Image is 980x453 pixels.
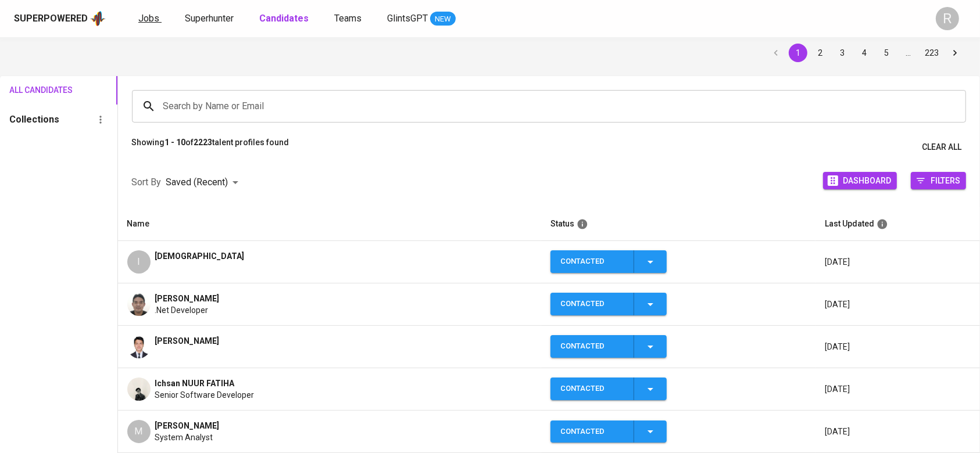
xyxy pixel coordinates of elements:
p: Sort By [132,175,162,189]
th: Last Updated [816,207,980,241]
p: [DATE] [825,256,971,268]
span: Jobs [138,13,159,24]
button: page 1 [789,44,807,62]
button: Go to next page [946,44,964,62]
button: Go to page 4 [855,44,874,62]
span: System Analyst [155,432,213,443]
div: Contacted [560,335,624,358]
button: Contacted [550,335,667,358]
th: Status [541,207,816,241]
h6: Collections [9,112,59,128]
span: Filters [931,172,960,188]
img: 4275a8939959eb630c35366fb7da6b23.jpeg [127,293,151,316]
span: Senior Software Developer [155,389,255,401]
p: [DATE] [825,299,971,310]
span: Teams [334,13,362,24]
div: … [899,47,918,59]
b: Candidates [259,13,309,24]
button: Go to page 2 [811,44,829,62]
b: 1 - 10 [165,138,186,147]
span: Dashboard [843,172,891,188]
span: [DEMOGRAPHIC_DATA] [155,250,245,262]
button: Dashboard [823,172,897,189]
span: [PERSON_NAME] [155,420,220,432]
button: Go to page 3 [833,44,852,62]
div: R [936,7,959,30]
div: Saved (Recent) [166,172,242,193]
span: [PERSON_NAME] [155,293,220,304]
b: 2223 [194,138,213,147]
img: 1f9330f73a7c4550c720753c2f2c5b24.jpeg [127,378,151,401]
button: Filters [911,172,966,189]
p: Saved (Recent) [166,175,228,189]
button: Contacted [550,420,667,443]
button: Contacted [550,293,667,315]
th: Name [118,207,542,241]
p: Showing of talent profiles found [132,136,289,158]
a: Candidates [259,12,311,26]
button: Contacted [550,250,667,273]
a: Jobs [138,12,162,26]
a: Superhunter [185,12,236,26]
nav: pagination navigation [765,44,966,62]
button: Contacted [550,378,667,400]
button: Clear All [917,136,966,158]
div: M [127,420,151,443]
a: GlintsGPT NEW [387,12,456,26]
div: Contacted [560,293,624,315]
span: [PERSON_NAME] [155,335,220,347]
p: [DATE] [825,426,971,437]
span: All Candidates [9,83,57,98]
img: 9060b57bbd1684c1aa93243f72fe34a3.jpg [127,335,151,358]
div: Superpowered [14,12,88,26]
p: [DATE] [825,341,971,353]
span: NEW [430,13,456,25]
img: app logo [90,10,106,27]
button: Go to page 223 [921,44,942,62]
p: [DATE] [825,383,971,395]
div: Contacted [560,250,624,273]
button: Go to page 5 [877,44,896,62]
div: Contacted [560,378,624,400]
span: GlintsGPT [387,13,428,24]
span: Ichsan NUUR FATIHA [155,378,235,389]
a: Teams [334,12,364,26]
span: .Net Developer [155,304,209,316]
span: Superhunter [185,13,234,24]
div: I [127,250,151,274]
div: Contacted [560,420,624,443]
span: Clear All [922,140,961,154]
a: Superpoweredapp logo [14,10,106,27]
